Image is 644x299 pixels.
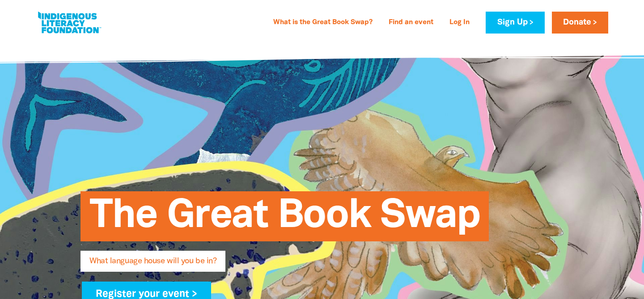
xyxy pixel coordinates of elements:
span: What language house will you be in? [89,257,216,272]
a: Find an event [383,16,439,30]
a: Log In [444,16,475,30]
a: What is the Great Book Swap? [268,16,378,30]
span: The Great Book Swap [89,198,480,241]
a: Sign Up [486,12,544,34]
a: Donate [552,12,608,34]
